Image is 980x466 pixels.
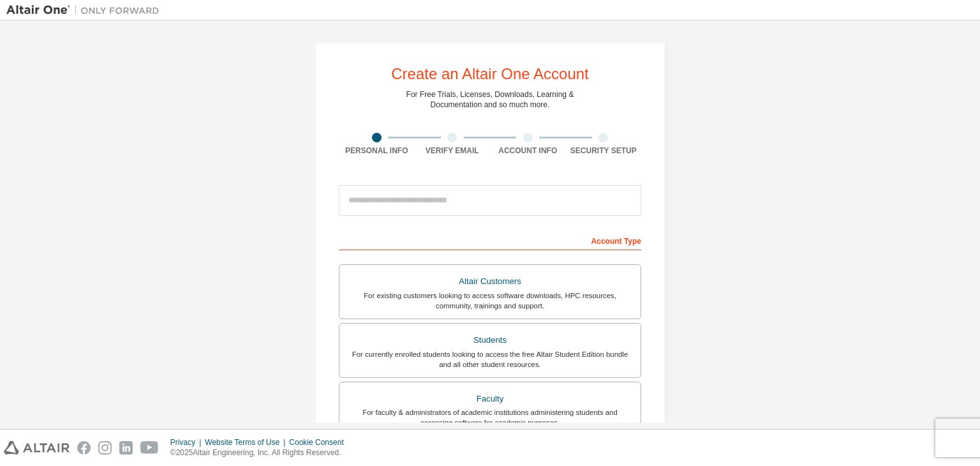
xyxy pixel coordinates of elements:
[347,290,633,311] div: For existing customers looking to access software downloads, HPC resources, community, trainings ...
[170,437,205,447] div: Privacy
[77,441,91,455] img: facebook.svg
[406,89,574,110] div: For Free Trials, Licenses, Downloads, Learning & Documentation and so much more.
[347,349,633,370] div: For currently enrolled students looking to access the free Altair Student Edition bundle and all ...
[347,407,633,428] div: For faculty & administrators of academic institutions administering students and accessing softwa...
[4,441,70,455] img: altair_logo.svg
[347,390,633,408] div: Faculty
[347,273,633,290] div: Altair Customers
[490,146,566,156] div: Account Info
[140,441,159,455] img: youtube.svg
[415,146,491,156] div: Verify Email
[347,331,633,349] div: Students
[119,441,133,455] img: linkedin.svg
[339,146,415,156] div: Personal Info
[391,66,589,82] div: Create an Altair One Account
[566,146,642,156] div: Security Setup
[98,441,112,455] img: instagram.svg
[6,4,166,17] img: Altair One
[205,437,289,447] div: Website Terms of Use
[339,230,641,250] div: Account Type
[170,447,352,458] p: © 2025 Altair Engineering, Inc. All Rights Reserved.
[289,437,351,447] div: Cookie Consent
